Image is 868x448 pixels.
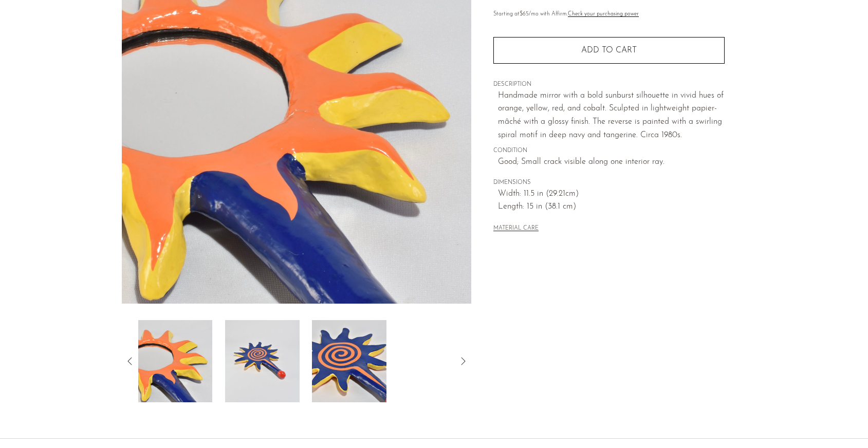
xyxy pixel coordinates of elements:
[493,80,725,89] span: DESCRIPTION
[493,225,539,233] button: MATERIAL CARE
[498,89,725,142] p: Handmade mirror with a bold sunburst silhouette in vivid hues of orange, yellow, red, and cobalt....
[581,46,637,54] span: Add to cart
[493,178,725,188] span: DIMENSIONS
[498,200,725,214] span: Length: 15 in (38.1 cm)
[568,11,639,17] a: Check your purchasing power - Learn more about Affirm Financing (opens in modal)
[493,37,725,64] button: Add to cart
[498,188,725,201] span: Width: 11.5 in (29.21cm)
[138,320,212,402] img: Sunburst Mirror
[498,156,725,169] span: Good; Small crack visible along one interior ray.
[225,320,300,402] img: Sunburst Mirror
[312,320,386,402] img: Sunburst Mirror
[520,11,529,17] span: $65
[493,10,725,19] p: Starting at /mo with Affirm.
[493,146,725,156] span: CONDITION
